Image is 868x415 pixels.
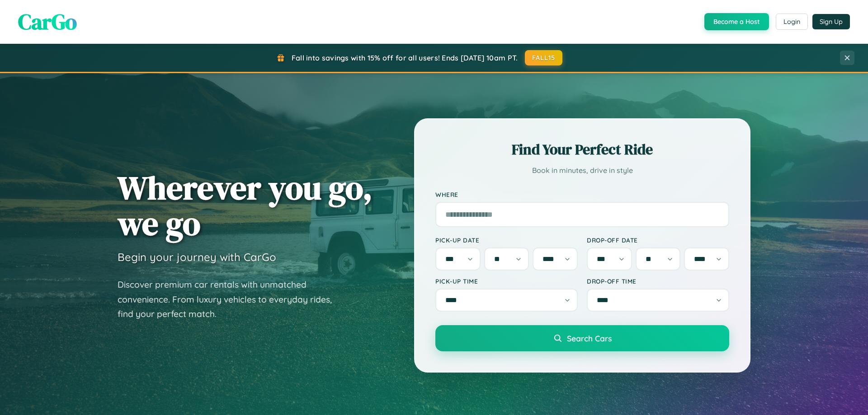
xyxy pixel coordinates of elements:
button: FALL15 [525,50,563,65]
h2: Find Your Perfect Ride [435,140,729,159]
p: Discover premium car rentals with unmatched convenience. From luxury vehicles to everyday rides, ... [118,277,344,322]
span: Search Cars [567,333,612,343]
label: Drop-off Date [587,236,729,244]
label: Pick-up Date [435,236,578,244]
h1: Wherever you go, we go [118,170,373,241]
button: Become a Host [704,13,769,30]
button: Sign Up [812,14,850,29]
button: Search Cars [435,325,729,351]
span: CarGo [18,7,77,37]
h3: Begin your journey with CarGo [118,250,276,264]
button: Login [776,14,808,30]
label: Drop-off Time [587,277,729,285]
label: Where [435,191,729,198]
p: Book in minutes, drive in style [435,164,729,177]
span: Fall into savings with 15% off for all users! Ends [DATE] 10am PT. [292,53,518,62]
label: Pick-up Time [435,277,578,285]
